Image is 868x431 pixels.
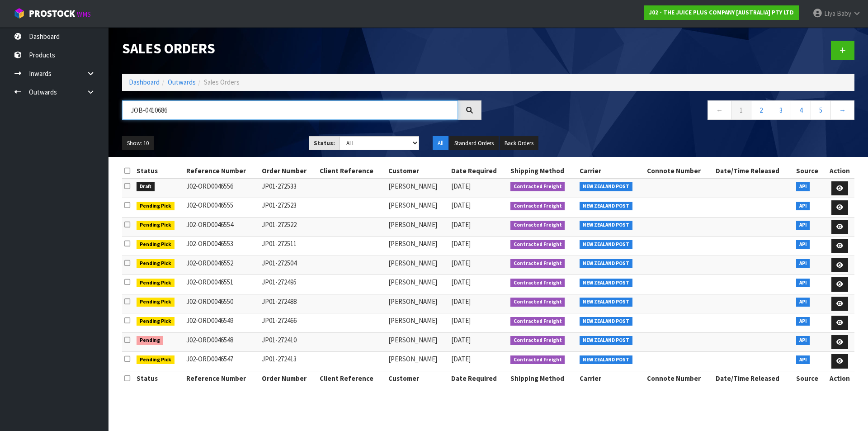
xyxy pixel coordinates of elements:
[580,279,632,288] span: NEW ZEALAND POST
[386,275,449,294] td: [PERSON_NAME]
[184,179,259,198] td: J02-ORD0046556
[204,78,240,86] span: Sales Orders
[259,352,317,371] td: JP01-272413
[645,164,713,178] th: Connote Number
[137,355,175,365] span: Pending Pick
[137,317,175,326] span: Pending Pick
[137,221,175,230] span: Pending Pick
[796,336,810,345] span: API
[259,237,317,256] td: JP01-272511
[77,10,91,19] small: WMS
[184,313,259,333] td: J02-ORD0046549
[259,179,317,198] td: JP01-272533
[644,5,799,20] a: J02 - THE JUICE PLUS COMPANY [AUSTRALIA] PTY LTD
[451,239,471,248] span: [DATE]
[510,279,565,288] span: Contracted Freight
[508,164,578,178] th: Shipping Method
[580,355,632,365] span: NEW ZEALAND POST
[451,278,471,286] span: [DATE]
[510,202,565,211] span: Contracted Freight
[184,164,259,178] th: Reference Number
[796,279,810,288] span: API
[510,221,565,230] span: Contracted Freight
[184,371,259,385] th: Reference Number
[708,100,731,120] a: ←
[796,240,810,249] span: API
[510,240,565,249] span: Contracted Freight
[580,202,632,211] span: NEW ZEALAND POST
[771,100,791,120] a: 3
[796,259,810,268] span: API
[580,317,632,326] span: NEW ZEALAND POST
[137,202,175,211] span: Pending Pick
[137,240,175,249] span: Pending Pick
[451,355,471,363] span: [DATE]
[713,371,794,385] th: Date/Time Released
[796,298,810,307] span: API
[796,355,810,365] span: API
[259,313,317,333] td: JP01-272466
[184,256,259,275] td: J02-ORD0046552
[386,256,449,275] td: [PERSON_NAME]
[386,164,449,178] th: Customer
[791,100,811,120] a: 4
[137,298,175,307] span: Pending Pick
[451,182,471,190] span: [DATE]
[386,352,449,371] td: [PERSON_NAME]
[184,294,259,313] td: J02-ORD0046550
[580,336,632,345] span: NEW ZEALAND POST
[449,371,508,385] th: Date Required
[122,136,154,151] button: Show: 10
[451,201,471,209] span: [DATE]
[580,298,632,307] span: NEW ZEALAND POST
[184,352,259,371] td: J02-ORD0046547
[825,164,854,178] th: Action
[510,355,565,365] span: Contracted Freight
[796,317,810,326] span: API
[451,316,471,325] span: [DATE]
[259,275,317,294] td: JP01-272495
[449,164,508,178] th: Date Required
[184,198,259,218] td: J02-ORD0046555
[137,259,175,268] span: Pending Pick
[811,100,831,120] a: 5
[649,9,794,16] strong: J02 - THE JUICE PLUS COMPANY [AUSTRALIA] PTY LTD
[386,179,449,198] td: [PERSON_NAME]
[259,294,317,313] td: JP01-272488
[168,78,196,86] a: Outwards
[259,217,317,237] td: JP01-272522
[259,198,317,218] td: JP01-272523
[580,221,632,230] span: NEW ZEALAND POST
[449,136,499,151] button: Standard Orders
[510,182,565,191] span: Contracted Freight
[510,336,565,345] span: Contracted Freight
[825,371,854,385] th: Action
[386,332,449,352] td: [PERSON_NAME]
[796,182,810,191] span: API
[580,259,632,268] span: NEW ZEALAND POST
[184,217,259,237] td: J02-ORD0046554
[386,237,449,256] td: [PERSON_NAME]
[451,336,471,344] span: [DATE]
[317,371,386,385] th: Client Reference
[259,164,317,178] th: Order Number
[259,371,317,385] th: Order Number
[451,297,471,306] span: [DATE]
[386,313,449,333] td: [PERSON_NAME]
[184,275,259,294] td: J02-ORD0046551
[134,371,184,385] th: Status
[184,237,259,256] td: J02-ORD0046553
[796,202,810,211] span: API
[451,259,471,267] span: [DATE]
[137,182,155,191] span: Draft
[796,221,810,230] span: API
[14,8,25,19] img: cube-alt.png
[580,182,632,191] span: NEW ZEALAND POST
[259,332,317,352] td: JP01-272410
[751,100,771,120] a: 2
[122,41,481,57] h1: Sales Orders
[314,139,335,147] strong: Status:
[386,294,449,313] td: [PERSON_NAME]
[386,371,449,385] th: Customer
[510,317,565,326] span: Contracted Freight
